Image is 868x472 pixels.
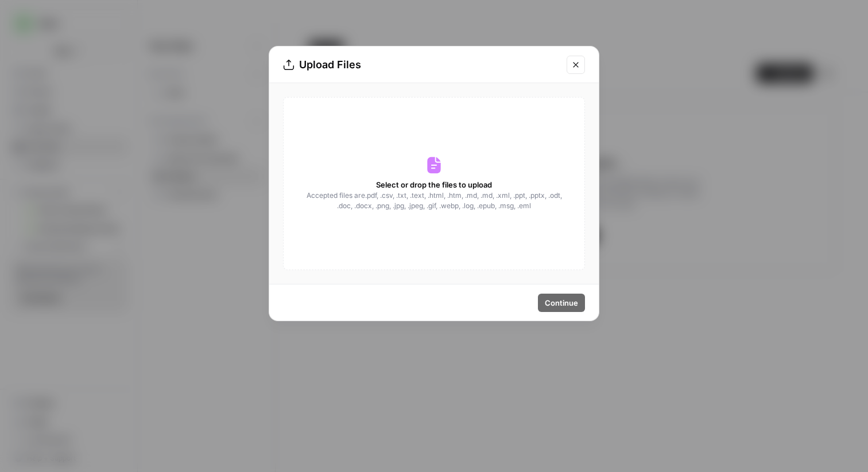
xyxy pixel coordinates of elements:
span: Accepted files are .pdf, .csv, .txt, .text, .html, .htm, .md, .md, .xml, .ppt, .pptx, .odt, .doc,... [305,190,563,211]
span: Continue [545,297,578,309]
span: Select or drop the files to upload [376,179,492,190]
button: Continue [538,294,585,312]
button: Close modal [567,56,585,74]
div: Upload Files [283,57,560,73]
